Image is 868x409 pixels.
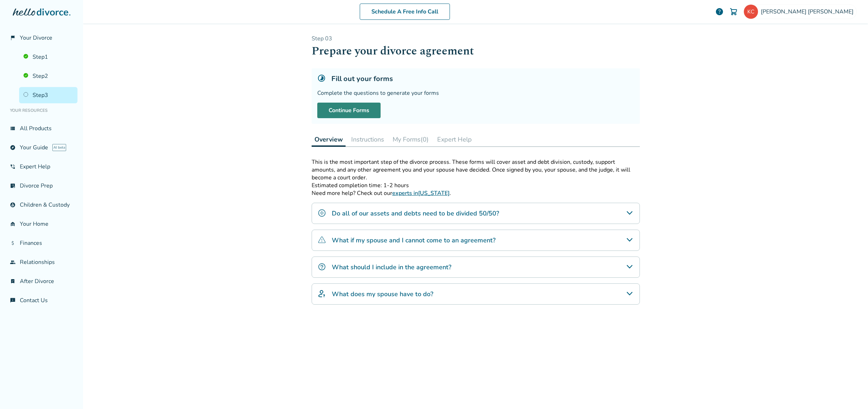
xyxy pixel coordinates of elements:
img: keith.crowder@gmail.com [744,5,758,19]
div: Do all of our assets and debts need to be divided 50/50? [312,203,640,224]
p: Estimated completion time: 1-2 hours [312,182,640,189]
img: Cart [729,7,738,16]
span: AI beta [52,144,66,151]
h5: Fill out your forms [331,74,393,83]
h4: What should I include in the agreement? [332,263,451,272]
div: What does my spouse have to do? [312,283,640,305]
div: What if my spouse and I cannot come to an agreement? [312,230,640,251]
button: My Forms(0) [390,132,432,146]
button: Instructions [348,132,387,146]
a: Schedule A Free Info Call [360,4,450,20]
p: This is the most important step of the divorce process. These forms will cover asset and debt div... [312,158,640,182]
p: Need more help? Check out our . [312,189,640,197]
a: exploreYour GuideAI beta [6,139,77,156]
a: bookmark_checkAfter Divorce [6,273,77,289]
span: [PERSON_NAME] [PERSON_NAME] [761,8,856,16]
span: account_child [10,202,16,208]
span: Your Divorce [20,34,52,42]
img: What does my spouse have to do? [318,289,326,298]
a: chat_infoContact Us [6,292,77,309]
span: explore [10,145,16,150]
a: attach_moneyFinances [6,235,77,251]
a: phone_in_talkExpert Help [6,159,77,175]
a: Step1 [19,49,77,65]
span: chat_info [10,298,16,303]
span: phone_in_talk [10,164,16,169]
a: groupRelationships [6,254,77,270]
h1: Prepare your divorce agreement [312,42,640,60]
a: Continue Forms [317,103,381,118]
a: view_listAll Products [6,120,77,137]
h4: What does my spouse have to do? [332,289,433,299]
p: Step 0 3 [312,35,640,42]
img: What if my spouse and I cannot come to an agreement? [318,236,326,244]
img: Do all of our assets and debts need to be divided 50/50? [318,209,326,217]
span: list_alt_check [10,183,16,189]
div: Complete the questions to generate your forms [317,89,634,97]
div: What should I include in the agreement? [312,257,640,278]
a: Step2 [19,68,77,84]
span: group [10,259,16,265]
a: Step3 [19,87,77,103]
span: attach_money [10,240,16,246]
a: help [715,7,724,16]
span: view_list [10,126,16,131]
iframe: Chat Widget [833,375,868,409]
li: Your Resources [6,103,77,117]
button: Overview [312,132,346,147]
a: garage_homeYour Home [6,216,77,232]
span: flag_2 [10,35,16,41]
span: bookmark_check [10,278,16,284]
a: account_childChildren & Custody [6,197,77,213]
a: flag_2Your Divorce [6,30,77,46]
button: Expert Help [434,132,475,146]
h4: Do all of our assets and debts need to be divided 50/50? [332,209,499,218]
a: experts in[US_STATE] [392,189,450,197]
img: What should I include in the agreement? [318,263,326,271]
span: garage_home [10,221,16,227]
h4: What if my spouse and I cannot come to an agreement? [332,236,496,245]
a: list_alt_checkDivorce Prep [6,178,77,194]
